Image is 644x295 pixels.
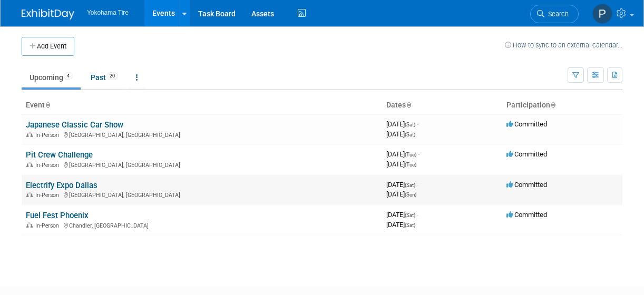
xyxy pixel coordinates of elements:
span: - [417,181,418,189]
span: [DATE] [386,211,418,219]
span: - [417,211,418,219]
span: In-Person [35,162,62,169]
span: In-Person [35,222,62,229]
span: 4 [64,72,73,80]
a: Upcoming4 [22,67,81,87]
a: Electrify Expo Dallas [26,181,97,190]
a: Fuel Fest Phoenix [26,211,89,220]
span: [DATE] [386,160,416,168]
span: 20 [106,72,118,80]
a: Sort by Participation Type [550,101,555,109]
span: In-Person [35,132,62,139]
img: ExhibitDay [22,9,74,19]
span: Committed [506,181,547,189]
th: Participation [502,96,622,114]
span: (Sun) [405,192,416,198]
span: [DATE] [386,150,419,158]
span: [DATE] [386,221,415,229]
div: [GEOGRAPHIC_DATA], [GEOGRAPHIC_DATA] [26,130,378,139]
span: (Tue) [405,152,416,158]
th: Dates [382,96,502,114]
a: How to sync to an external calendar... [505,41,622,49]
span: [DATE] [386,181,418,189]
span: Committed [506,150,547,158]
img: In-Person Event [26,222,33,228]
a: Sort by Start Date [406,101,411,109]
span: (Sat) [405,182,415,188]
a: Search [530,5,579,23]
span: Committed [506,120,547,128]
img: In-Person Event [26,192,33,197]
button: Add Event [22,37,74,56]
img: In-Person Event [26,162,33,167]
span: [DATE] [386,130,415,138]
img: In-Person Event [26,132,33,137]
span: (Sat) [405,122,415,127]
div: [GEOGRAPHIC_DATA], [GEOGRAPHIC_DATA] [26,160,378,169]
span: (Sat) [405,132,415,137]
div: [GEOGRAPHIC_DATA], [GEOGRAPHIC_DATA] [26,190,378,199]
th: Event [22,96,382,114]
a: Sort by Event Name [45,101,50,109]
span: [DATE] [386,190,416,198]
span: (Sat) [405,212,415,218]
span: (Tue) [405,162,416,168]
span: Search [544,10,569,18]
span: Yokohama Tire [87,9,129,16]
span: - [418,150,419,158]
span: - [417,120,418,128]
img: Paris Hull [592,4,612,24]
div: Chandler, [GEOGRAPHIC_DATA] [26,221,378,229]
span: Committed [506,211,547,219]
a: Japanese Classic Car Show [26,120,123,130]
span: (Sat) [405,222,415,228]
span: In-Person [35,192,62,199]
span: [DATE] [386,120,418,128]
a: Pit Crew Challenge [26,150,93,160]
a: Past20 [83,67,126,87]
